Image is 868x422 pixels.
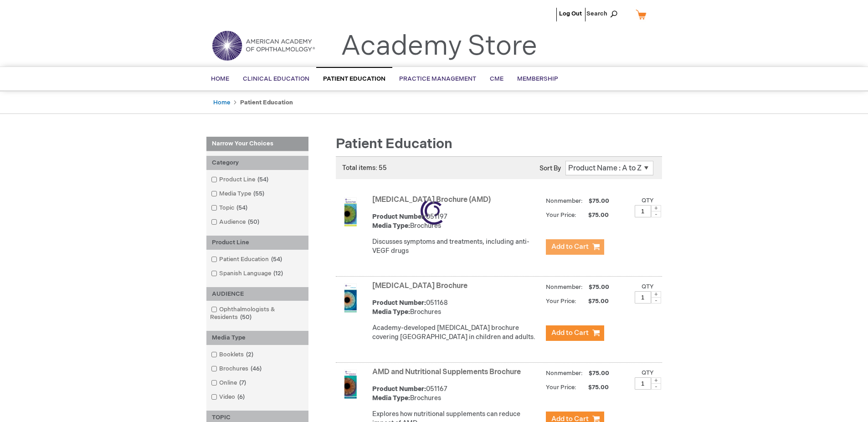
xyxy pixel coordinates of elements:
[642,283,654,290] label: Qty
[483,68,510,90] a: CME
[244,351,256,358] span: 2
[635,291,651,304] input: Qty
[642,197,654,204] label: Qty
[372,308,410,316] strong: Media Type:
[551,242,589,251] span: Add to Cart
[235,393,247,401] span: 6
[399,75,476,82] span: Practice Management
[251,190,267,197] span: 55
[372,237,541,256] p: Discusses symptoms and treatments, including anti-VEGF drugs
[336,283,365,313] img: Amblyopia Brochure
[559,10,582,17] a: Log Out
[546,384,576,391] strong: Your Price:
[587,370,611,377] span: $75.00
[372,385,541,403] div: 051167 Brochures
[206,156,308,170] div: Category
[546,211,576,219] strong: Your Price:
[237,379,248,386] span: 7
[539,165,561,172] label: Sort By
[269,256,284,263] span: 54
[336,136,452,152] span: Patient Education
[206,236,308,250] div: Product Line
[372,394,410,402] strong: Media Type:
[392,68,483,90] a: Practice Management
[372,324,541,342] p: Academy-developed [MEDICAL_DATA] brochure covering [GEOGRAPHIC_DATA] in children and adults.
[209,204,251,212] a: Topic54
[546,196,583,207] strong: Nonmember:
[372,298,541,317] div: 051168 Brochures
[323,75,385,82] span: Patient Education
[578,211,610,219] span: $75.00
[209,393,248,401] a: Video6
[578,384,610,391] span: $75.00
[587,197,611,205] span: $75.00
[546,298,576,305] strong: Your Price:
[510,68,565,90] a: Membership
[372,212,541,231] div: 051197 Brochures
[372,213,426,221] strong: Product Number:
[209,365,265,373] a: Brochures46
[372,282,467,290] a: [MEDICAL_DATA] Brochure
[209,379,250,387] a: Online7
[209,190,268,198] a: Media Type55
[206,137,308,151] strong: Narrow Your Choices
[546,368,583,379] strong: Nonmember:
[372,368,521,376] a: AMD and Nutritional Supplements Brochure
[635,377,651,390] input: Qty
[517,75,558,82] span: Membership
[546,282,583,293] strong: Nonmember:
[342,164,387,172] span: Total items: 55
[578,298,610,305] span: $75.00
[209,218,263,226] a: Audience50
[240,99,293,106] strong: Patient Education
[209,269,287,278] a: Spanish Language12
[209,255,286,264] a: Patient Education54
[206,331,308,345] div: Media Type
[336,197,365,226] img: Age-Related Macular Degeneration Brochure (AMD)
[211,75,229,82] span: Home
[206,287,308,301] div: AUDIENCE
[372,299,426,307] strong: Product Number:
[316,67,392,90] a: Patient Education
[246,218,262,226] span: 50
[551,329,589,337] span: Add to Cart
[546,325,604,341] button: Add to Cart
[587,283,611,291] span: $75.00
[255,176,271,183] span: 54
[238,314,254,321] span: 50
[209,350,257,359] a: Booklets2
[341,30,537,63] a: Academy Store
[490,75,503,82] span: CME
[209,175,272,184] a: Product Line54
[236,68,316,90] a: Clinical Education
[586,5,621,23] span: Search
[209,305,306,322] a: Ophthalmologists & Residents50
[271,270,285,277] span: 12
[213,99,230,106] a: Home
[336,370,365,399] img: AMD and Nutritional Supplements Brochure
[642,369,654,376] label: Qty
[234,204,250,211] span: 54
[372,385,426,393] strong: Product Number:
[635,205,651,217] input: Qty
[372,222,410,230] strong: Media Type:
[372,196,491,204] a: [MEDICAL_DATA] Brochure (AMD)
[248,365,264,372] span: 46
[546,239,604,255] button: Add to Cart
[243,75,309,82] span: Clinical Education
